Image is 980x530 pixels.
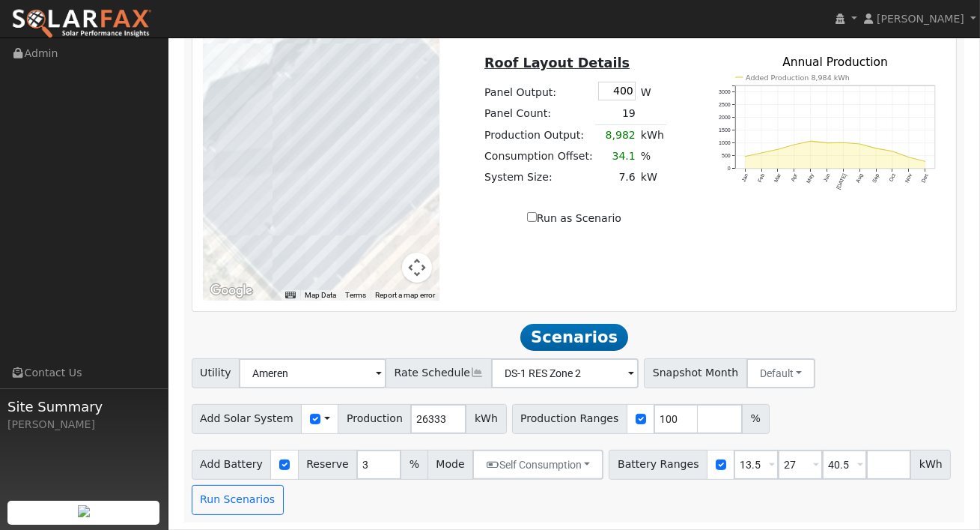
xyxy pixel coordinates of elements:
input: Run as Scenario [527,212,537,222]
text: 2500 [719,102,731,107]
button: Map camera controls [402,253,432,283]
circle: onclick="" [842,142,844,144]
text: Apr [790,172,799,183]
text: 1500 [719,127,731,133]
text: May [806,172,815,184]
text: Jan [740,173,749,183]
span: % [401,450,427,480]
text: Jun [823,173,831,183]
span: [PERSON_NAME] [877,13,964,25]
td: Panel Output: [482,79,596,103]
td: Consumption Offset: [482,146,596,167]
text: 1000 [719,140,731,145]
circle: onclick="" [793,144,795,146]
text: Dec [921,172,930,184]
td: 19 [595,103,638,124]
span: kWh [466,404,506,434]
text: 3000 [719,89,731,94]
td: kW [638,167,666,188]
span: Reserve [298,450,358,480]
text: 0 [727,166,730,171]
input: Select a Rate Schedule [491,358,639,388]
button: Map Data [305,290,336,301]
text: Oct [888,173,896,183]
circle: onclick="" [760,152,762,154]
circle: onclick="" [776,148,779,151]
td: Panel Count: [482,103,596,124]
span: Add Solar System [192,404,302,434]
td: Production Output: [482,124,596,146]
circle: onclick="" [892,151,894,153]
text: Feb [757,173,766,184]
button: Keyboard shortcuts [285,290,296,301]
circle: onclick="" [859,143,861,145]
circle: onclick="" [809,140,812,142]
td: 34.1 [595,146,638,167]
text: Sep [871,173,881,184]
span: Utility [192,358,240,388]
text: Added Production 8,984 kWh [746,73,850,81]
circle: onclick="" [743,156,746,158]
td: W [638,79,666,103]
circle: onclick="" [925,160,927,163]
span: Production Ranges [512,404,627,434]
span: % [742,404,769,434]
text: Mar [773,172,782,184]
button: Self Consumption [472,450,603,480]
text: Annual Production [782,55,888,68]
text: 500 [722,153,731,158]
span: Production [338,404,411,434]
td: % [638,146,666,167]
td: 8,982 [595,124,638,146]
button: Default [746,358,816,388]
button: Run Scenarios [192,485,284,515]
text: Aug [855,173,865,184]
circle: onclick="" [875,148,877,150]
span: Battery Ranges [609,450,707,480]
span: Mode [427,450,473,480]
img: SolarFax [11,8,152,40]
a: Open this area in Google Maps (opens a new window) [207,281,256,301]
text: 2000 [719,115,731,120]
td: 7.6 [595,167,638,188]
label: Run as Scenario [527,211,621,226]
a: Report a map error [375,291,435,299]
span: Snapshot Month [644,358,747,388]
u: Roof Layout Details [484,55,630,70]
a: Terms [345,291,366,299]
img: retrieve [78,505,90,517]
text: [DATE] [836,173,848,190]
text: Nov [904,172,913,184]
span: Site Summary [7,397,160,417]
span: Add Battery [192,450,272,480]
circle: onclick="" [826,142,828,144]
td: System Size: [482,167,596,188]
div: [PERSON_NAME] [7,417,160,433]
img: Google [207,281,256,301]
td: kWh [638,124,666,146]
input: Select a Utility [239,358,386,388]
span: Scenarios [520,324,627,351]
circle: onclick="" [908,157,910,159]
span: kWh [910,450,951,480]
span: Rate Schedule [386,358,492,388]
